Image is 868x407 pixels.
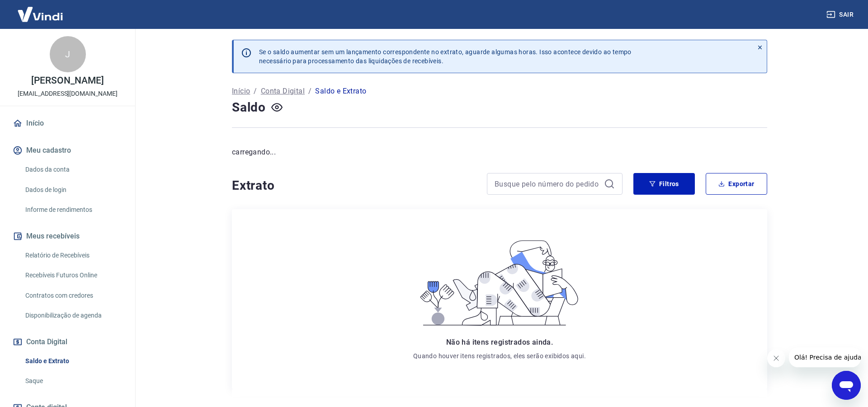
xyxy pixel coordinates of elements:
div: J [50,36,86,72]
p: / [308,86,311,97]
input: Busque pelo número do pedido [495,177,600,191]
a: Contratos com credores [22,286,124,305]
img: Vindi [11,0,70,28]
a: Dados de login [22,181,124,199]
iframe: Botão para abrir a janela de mensagens [832,371,861,400]
h4: Extrato [232,177,476,195]
a: Início [11,113,124,133]
a: Informe de rendimentos [22,201,124,219]
span: Não há itens registrados ainda. [446,338,553,346]
span: Olá! Precisa de ajuda? [5,6,76,14]
a: Dados da conta [22,160,124,179]
p: carregando... [232,147,767,158]
iframe: Fechar mensagem [767,349,785,367]
a: Saque [22,372,124,390]
button: Exportar [706,173,767,195]
a: Recebíveis Futuros Online [22,266,124,285]
iframe: Mensagem da empresa [789,347,861,367]
p: [PERSON_NAME] [31,76,104,85]
button: Conta Digital [11,332,124,352]
button: Sair [825,6,857,23]
a: Saldo e Extrato [22,352,124,370]
a: Disponibilização de agenda [22,306,124,325]
a: Início [232,86,250,97]
p: Saldo e Extrato [315,86,366,97]
a: Relatório de Recebíveis [22,246,124,265]
p: [EMAIL_ADDRESS][DOMAIN_NAME] [18,89,118,98]
p: Quando houver itens registrados, eles serão exibidos aqui. [413,351,586,360]
p: / [254,86,257,97]
button: Meus recebíveis [11,226,124,246]
a: Conta Digital [261,86,305,97]
p: Se o saldo aumentar sem um lançamento correspondente no extrato, aguarde algumas horas. Isso acon... [259,47,632,65]
button: Meu cadastro [11,140,124,160]
h4: Saldo [232,98,266,117]
button: Filtros [633,173,695,195]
